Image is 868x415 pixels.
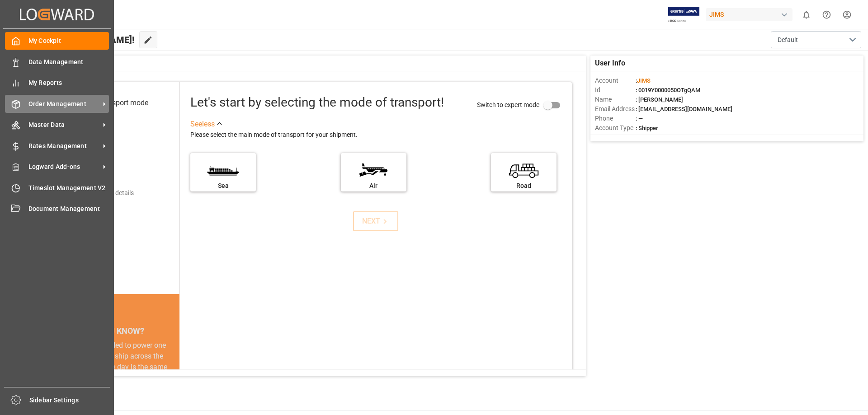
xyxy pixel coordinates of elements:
a: My Cockpit [5,32,109,50]
span: Document Management [28,204,109,214]
span: Default [778,35,798,45]
span: : 0019Y0000050OTgQAM [636,87,700,93]
a: Data Management [5,53,109,70]
span: : [636,77,651,84]
div: The energy needed to power one large container ship across the ocean in a single day is the same ... [60,340,169,405]
span: JIMS [637,77,651,84]
div: Road [495,181,552,191]
div: Air [345,181,402,191]
span: : — [636,115,643,122]
span: Email Address [595,104,636,114]
span: Phone [595,114,636,123]
span: : [EMAIL_ADDRESS][DOMAIN_NAME] [636,106,732,112]
span: User Info [595,58,625,69]
span: Account [595,76,636,85]
span: Master Data [28,120,100,130]
img: Exertis%20JAM%20-%20Email%20Logo.jpg_1722504956.jpg [668,7,699,23]
span: Account Type [595,123,636,133]
div: See less [190,119,215,130]
span: Switch to expert mode [477,101,539,108]
div: Let's start by selecting the mode of transport! [190,93,444,112]
span: Timeslot Management V2 [28,183,109,193]
span: Hello [PERSON_NAME]! [38,31,135,48]
button: Help Center [816,5,837,25]
span: Name [595,95,636,104]
span: My Reports [28,78,109,88]
span: Data Management [28,57,109,67]
span: Sidebar Settings [29,396,110,405]
div: DID YOU KNOW? [49,321,179,340]
button: open menu [771,31,861,48]
div: Please select the main mode of transport for your shipment. [190,130,566,140]
span: : [PERSON_NAME] [636,96,683,103]
div: JIMS [706,8,793,21]
span: Order Management [28,99,100,109]
span: Logward Add-ons [28,162,100,172]
div: Sea [195,181,251,191]
button: NEXT [353,211,398,231]
span: Rates Management [28,141,100,151]
span: Id [595,85,636,95]
div: NEXT [362,216,390,227]
button: JIMS [706,6,796,23]
a: Timeslot Management V2 [5,179,109,196]
button: show 0 new notifications [796,5,816,25]
span: : Shipper [636,125,658,131]
span: My Cockpit [28,36,109,46]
